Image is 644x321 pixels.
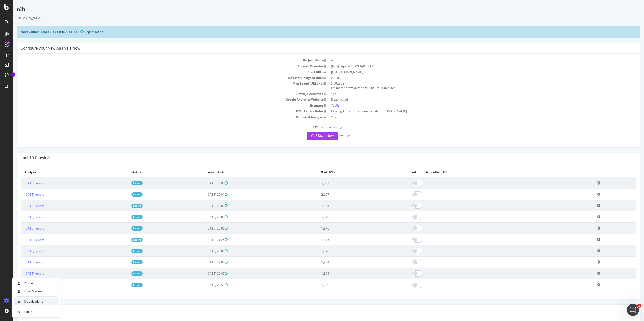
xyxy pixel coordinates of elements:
[304,279,389,291] td: 1,859
[189,167,304,177] th: Launch Date
[627,304,639,316] iframe: Intercom live chat
[304,211,389,223] td: 1,979
[14,308,59,315] a: Log Out
[11,260,31,264] a: [DATE] report
[304,177,389,189] td: 2,001
[354,86,382,90] span: 18 hours 31 minutes
[304,167,389,177] th: # of URLs
[8,57,315,63] td: Project Name
[8,63,315,69] td: Allowed Domains
[8,75,315,81] td: Max # of Analysed URLs
[193,238,215,242] span: [DATE] 21:25
[16,280,22,286] img: Xx2yTbCeVcdxHMdxHOc+8gctb42vCocUYgAAAABJRU5ErkJggg==
[304,223,389,234] td: 1,976
[11,192,31,197] a: [DATE] report
[315,81,623,91] td: 3 URLs / s Estimated crawl duration:
[193,215,215,219] span: [DATE] 20:00
[118,226,130,231] a: Report
[304,200,389,211] td: 1,983
[193,226,215,231] span: [DATE] 20:00
[118,181,130,185] a: Report
[11,249,31,253] a: [DATE] report
[11,181,31,185] a: [DATE] report
[8,46,623,51] h4: Configure your New Analysis Now!
[315,91,623,97] td: Yes
[8,69,315,75] td: Start URLs
[14,280,59,287] a: Profile
[637,304,641,308] span: 1
[24,300,43,304] div: Organizations
[315,108,623,114] td: Missing Alt Tags, Hero Image Exists, [DOMAIN_NAME]
[114,167,189,177] th: Status
[304,234,389,245] td: 1,976
[24,281,33,285] div: Profile
[8,155,623,160] h4: Last 10 Crawls
[315,63,623,69] td: (http|https)://*.[DOMAIN_NAME]
[193,260,215,264] span: [DATE] 17:00
[8,97,315,102] td: Google Analytics Website
[118,260,130,264] a: Report
[24,289,45,293] div: Your Password
[118,249,130,253] a: Report
[118,271,130,276] a: Report
[8,167,114,177] th: Analysis
[11,204,31,208] a: [DATE] report
[8,91,315,97] td: Crawl JS Activated
[315,114,623,120] td: Yes
[193,283,215,287] span: [DATE] 20:53
[315,103,623,108] td: Yes
[4,5,627,16] div: nib
[11,226,31,231] a: [DATE] report
[193,204,215,208] span: [DATE] 20:01
[24,310,34,314] div: Log Out
[11,283,31,287] a: [DATE] report
[8,81,315,91] td: Max Speed (URLs / s)
[4,16,627,21] div: [DOMAIN_NAME]
[304,189,389,200] td: 2,007
[8,125,623,129] p: View Crawl Settings
[118,238,130,242] a: Report
[11,72,15,77] div: Tooltip anchor
[193,249,215,253] span: [DATE] 20:01
[11,271,31,276] a: [DATE] report
[4,26,627,38] div: (Repeat Mode)
[326,133,338,137] a: Settings
[193,181,215,185] span: [DATE] 20:00
[304,257,389,268] td: 1,984
[14,298,59,305] a: Organizations
[118,204,130,208] a: Report
[16,309,22,315] img: prfnF3csMXgAAAABJRU5ErkJggg==
[304,245,389,257] td: 1,978
[118,192,130,197] a: Report
[8,103,315,108] td: Sitemaps
[315,57,623,63] td: nib
[14,288,59,295] a: Your Password
[8,108,315,114] td: HTML Extract Rules
[193,271,215,276] span: [DATE] 20:07
[8,30,49,34] strong: Next Launch Scheduled for:
[8,114,315,120] td: Repeated Analysis
[16,288,22,294] img: tUVSALn78D46LlpAY8klYZqgKwTuBm2K29c6p1XQNDCsM0DgKSSoAXXevcAwljcHBINEg0LrUEktgcYYD5sVUphq1JigPmkfB...
[49,30,70,34] span: [DATE] 20:00
[11,238,31,242] a: [DATE] report
[118,215,130,219] a: Report
[315,97,623,102] td: Deactivated
[11,215,31,219] a: [DATE] report
[8,307,623,312] h4: Crawl History
[16,299,22,305] img: AtrBVVRoAgWaAAAAAElFTkSuQmCC
[294,132,325,140] button: Yes! Start Now
[389,167,580,177] th: Exclude from ActionBoard
[315,75,623,81] td: 200,000
[118,283,130,287] a: Report
[304,268,389,279] td: 1,864
[193,192,215,197] span: [DATE] 20:01
[315,69,623,75] td: [URL][DOMAIN_NAME]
